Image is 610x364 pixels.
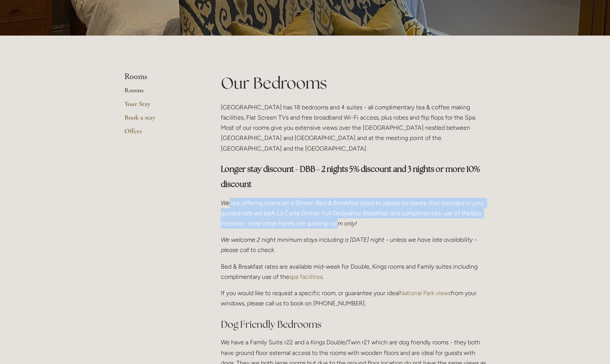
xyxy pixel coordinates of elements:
li: Rooms [124,72,197,82]
a: National Park views [399,289,451,297]
strong: Longer stay discount - DBB - 2 nights 5% discount and 3 nights or more 10% discount [221,164,481,189]
a: Your Stay [124,100,197,113]
em: We welcome 2 night minimum stays including a [DATE] night - unless we have late availability - pl... [221,236,478,254]
p: If you would like to request a specific room, or guarantee your ideal from your windows, please c... [221,288,486,308]
em: - most other hotels are quoting room only! [244,220,357,227]
em: , Full Derbyshire Breakfast and complimentary use of the [319,210,470,217]
a: Book a stay [124,113,197,127]
a: A La Carte Dinner [271,210,319,217]
a: spa facilities [289,273,323,280]
em: We are offering rooms on a Dinner, Bed & Breakfast basis so please be aware that included in your... [221,199,486,217]
a: Offers [124,127,197,140]
p: [GEOGRAPHIC_DATA] has 18 bedrooms and 4 suites - all complimentary tea & coffee making facilities... [221,102,486,154]
p: Bed & Breakfast rates are available mid-week for Double, Kings rooms and Family suites including ... [221,261,486,282]
h2: Dog Friendly Bedrooms [221,318,486,331]
a: Rooms [124,86,197,100]
h1: Our Bedrooms [221,72,486,94]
